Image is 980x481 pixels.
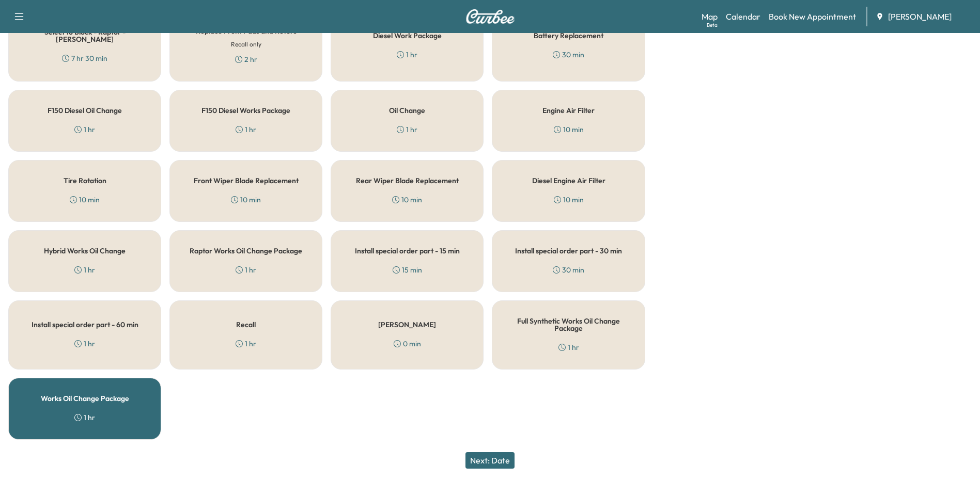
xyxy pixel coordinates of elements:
div: 15 min [393,265,422,275]
div: 1 hr [74,124,95,135]
div: 1 hr [236,124,256,135]
h5: Select to Block - Raptor - [PERSON_NAME] [25,28,144,43]
h5: Oil Change [389,107,425,114]
div: 7 hr 30 min [62,53,107,63]
div: 10 min [554,124,584,135]
div: 10 min [70,195,100,205]
div: 30 min [553,265,584,275]
h5: Rear Wiper Blade Replacement [356,177,459,184]
div: 1 hr [397,124,417,135]
div: 1 hr [397,50,417,60]
h5: Install special order part - 15 min [355,247,460,254]
div: 1 hr [74,412,95,423]
h5: Diesel Engine Air Filter [532,177,605,184]
div: 1 hr [236,339,256,349]
h5: Works Oil Change Package [41,395,129,402]
h5: Install special order part - 30 min [515,247,622,254]
div: 1 hr [558,342,579,352]
h5: Install special order part - 60 min [32,321,138,328]
h5: Full Synthetic Works Oil Change Package [509,317,628,332]
a: Calendar [726,10,760,23]
div: 30 min [553,50,584,60]
div: 1 hr [236,265,256,275]
h5: Engine Air Filter [542,107,595,114]
h5: Raptor Works Oil Change Package [190,247,302,254]
h5: Tire Rotation [64,177,106,184]
h5: Replace Front Pads and Rotors [196,27,297,35]
div: 10 min [231,195,261,205]
h5: [PERSON_NAME] [378,321,436,328]
div: 10 min [554,195,584,205]
h5: F150 Diesel Oil Change [48,107,122,114]
img: Curbee Logo [465,9,515,24]
h5: Diesel Work Package [373,32,442,39]
div: 0 min [394,339,421,349]
h5: Front Wiper Blade Replacement [194,177,299,184]
div: 10 min [392,195,422,205]
button: Next: Date [465,452,515,469]
div: 1 hr [74,265,95,275]
h6: Recall only [231,40,261,49]
span: [PERSON_NAME] [888,10,952,23]
div: Beta [707,21,718,29]
a: MapBeta [702,10,718,23]
h5: Battery Replacement [534,32,603,39]
h5: F150 Diesel Works Package [201,107,290,114]
div: 2 hr [235,54,257,65]
div: 1 hr [74,339,95,349]
h5: Hybrid Works Oil Change [44,247,126,254]
a: Book New Appointment [769,10,856,23]
h5: Recall [236,321,256,328]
